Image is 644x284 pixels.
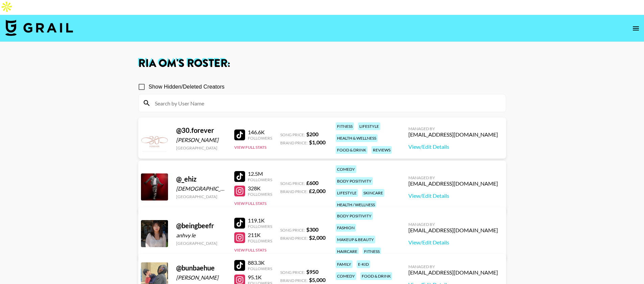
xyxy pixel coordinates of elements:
div: [GEOGRAPHIC_DATA] [176,194,226,199]
span: Song Price: [280,228,305,233]
span: Brand Price: [280,189,308,194]
span: Brand Price: [280,236,308,241]
button: View Full Stats [234,247,266,253]
div: 146.6K [248,129,272,136]
div: 119.1K [248,217,272,224]
a: View/Edit Details [408,239,498,246]
div: reviews [372,146,392,154]
div: Followers [248,192,272,197]
div: skincare [362,189,384,197]
div: [EMAIL_ADDRESS][DOMAIN_NAME] [408,269,498,276]
div: Followers [248,177,272,182]
div: [EMAIL_ADDRESS][DOMAIN_NAME] [408,180,498,187]
div: 211K [248,232,272,238]
div: fitness [336,122,354,130]
div: lifestyle [336,189,358,197]
div: comedy [336,272,356,280]
div: [EMAIL_ADDRESS][DOMAIN_NAME] [408,227,498,234]
div: Followers [248,266,272,271]
div: Followers [248,224,272,229]
input: Search by User Name [151,98,502,109]
a: View/Edit Details [408,143,498,150]
span: Brand Price: [280,278,308,283]
h1: Ria Om 's Roster: [138,58,506,69]
button: open drawer [629,22,643,35]
strong: $ 950 [306,268,318,275]
button: View Full Stats [234,201,266,206]
div: Managed By [408,175,498,180]
div: food & drink [360,272,392,280]
div: [DEMOGRAPHIC_DATA] Ufuah [176,185,226,192]
div: 883.3K [248,259,272,266]
div: Followers [248,238,272,243]
div: @ 30.forever [176,126,226,135]
div: Managed By [408,222,498,227]
div: family [336,260,353,268]
div: lifestyle [358,122,380,130]
div: fashion [336,224,356,232]
div: fitness [363,247,381,255]
span: Show Hidden/Deleted Creators [149,83,225,91]
strong: $ 300 [306,226,318,233]
div: body positivity [336,212,373,220]
div: 12.5M [248,170,272,177]
button: View Full Stats [234,145,266,150]
div: @ _ehiz [176,175,226,183]
div: health & wellness [336,134,378,142]
span: Song Price: [280,132,305,137]
div: body positivity [336,177,373,185]
div: @ bunbaehue [176,264,226,272]
div: 95.1K [248,274,272,281]
div: haircare [336,247,359,255]
div: @ beingbeefr [176,221,226,230]
span: Song Price: [280,270,305,275]
strong: $ 2,000 [309,234,326,241]
div: food & drink [336,146,367,154]
div: anhvy le [176,232,226,239]
strong: $ 5,000 [309,277,326,283]
div: health / wellness [336,201,376,209]
div: [EMAIL_ADDRESS][DOMAIN_NAME] [408,131,498,138]
div: [GEOGRAPHIC_DATA] [176,241,226,246]
a: View/Edit Details [408,192,498,199]
div: makeup & beauty [336,236,375,243]
strong: $ 200 [306,131,318,137]
div: Managed By [408,264,498,269]
div: 328K [248,185,272,192]
div: e-kid [357,260,370,268]
span: Song Price: [280,181,305,186]
strong: $ 1,000 [309,139,326,145]
div: Managed By [408,126,498,131]
strong: £ 600 [306,180,318,186]
div: comedy [336,165,356,173]
div: [GEOGRAPHIC_DATA] [176,145,226,150]
div: [PERSON_NAME] [176,137,226,143]
div: [PERSON_NAME] [176,274,226,281]
span: Brand Price: [280,140,308,145]
div: Followers [248,136,272,141]
img: Grail Talent [5,20,73,36]
strong: £ 2,000 [309,188,326,194]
